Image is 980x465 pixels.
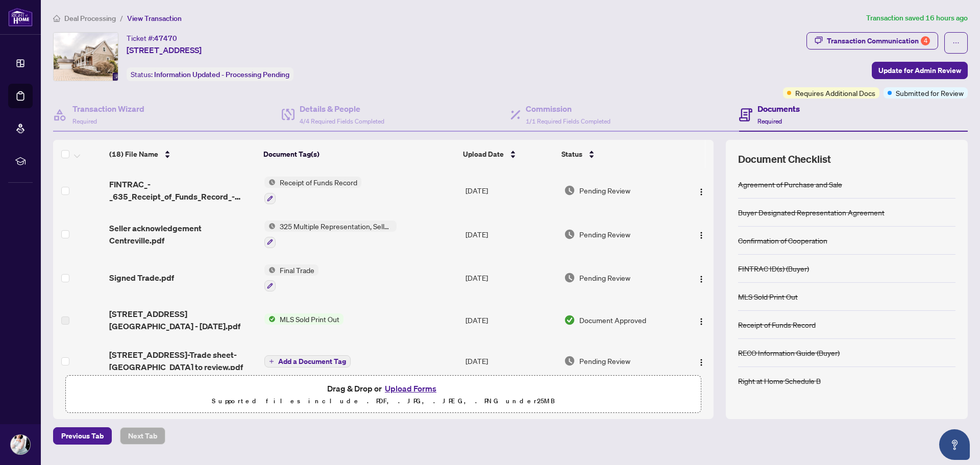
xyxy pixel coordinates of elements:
[693,270,709,286] button: Logo
[264,264,276,276] img: Status Icon
[461,168,560,212] td: [DATE]
[579,229,630,240] span: Pending Review
[738,263,809,274] div: FINTRAC ID(s) (Buyer)
[738,347,840,358] div: RECO Information Guide (Buyer)
[72,117,97,125] span: Required
[697,317,705,326] img: Logo
[757,117,782,125] span: Required
[738,291,798,302] div: MLS Sold Print Out
[8,8,33,27] img: logo
[459,140,557,168] th: Upload Date
[827,33,930,49] div: Transaction Communication
[264,264,318,292] button: Status IconFinal Trade
[463,149,504,160] span: Upload Date
[461,256,560,300] td: [DATE]
[878,62,961,79] span: Update for Admin Review
[264,177,276,188] img: Status Icon
[53,15,60,22] span: home
[109,272,174,284] span: Signed Trade.pdf
[64,14,116,23] span: Deal Processing
[154,70,289,79] span: Information Updated - Processing Pending
[738,207,885,218] div: Buyer Designated Representation Agreement
[105,140,260,168] th: (18) File Name
[866,12,968,24] article: Transaction saved 16 hours ago
[264,221,276,232] img: Status Icon
[461,300,560,340] td: [DATE]
[61,428,104,444] span: Previous Tab
[300,103,384,115] h4: Details & People
[579,355,630,366] span: Pending Review
[697,275,705,283] img: Logo
[264,177,361,204] button: Status IconReceipt of Funds Record
[109,308,256,332] span: [STREET_ADDRESS][GEOGRAPHIC_DATA] - [DATE].pdf
[109,349,256,373] span: [STREET_ADDRESS]-Trade sheet-[GEOGRAPHIC_DATA] to review.pdf
[264,354,351,368] button: Add a Document Tag
[896,87,964,99] span: Submitted for Review
[697,231,705,239] img: Logo
[461,340,560,381] td: [DATE]
[120,12,123,24] li: /
[109,149,158,160] span: (18) File Name
[259,140,459,168] th: Document Tag(s)
[564,229,575,240] img: Document Status
[579,272,630,283] span: Pending Review
[127,32,177,44] div: Ticket #:
[697,188,705,196] img: Logo
[564,314,575,326] img: Document Status
[693,312,709,328] button: Logo
[276,264,318,276] span: Final Trade
[561,149,582,160] span: Status
[693,353,709,369] button: Logo
[921,36,930,45] div: 4
[276,313,344,325] span: MLS Sold Print Out
[557,140,677,168] th: Status
[738,152,831,166] span: Document Checklist
[300,117,384,125] span: 4/4 Required Fields Completed
[264,313,344,325] button: Status IconMLS Sold Print Out
[109,222,256,247] span: Seller acknowledgement Centreville.pdf
[72,103,144,115] h4: Transaction Wizard
[276,221,397,232] span: 325 Multiple Representation, Seller - Acknowledgement & Consent Disclosure
[939,429,970,460] button: Open asap
[693,182,709,199] button: Logo
[264,355,351,368] button: Add a Document Tag
[264,313,276,325] img: Status Icon
[54,33,118,81] img: IMG-W12315592_1.jpg
[564,355,575,366] img: Document Status
[278,358,346,365] span: Add a Document Tag
[757,103,800,115] h4: Documents
[264,221,397,248] button: Status Icon325 Multiple Representation, Seller - Acknowledgement & Consent Disclosure
[66,376,701,413] span: Drag & Drop orUpload FormsSupported files include .PDF, .JPG, .JPEG, .PNG under25MB
[276,177,361,188] span: Receipt of Funds Record
[72,395,695,407] p: Supported files include .PDF, .JPG, .JPEG, .PNG under 25 MB
[11,435,30,454] img: Profile Icon
[269,359,274,364] span: plus
[806,32,938,50] button: Transaction Communication4
[109,178,256,203] span: FINTRAC_-_635_Receipt_of_Funds_Record_-_PropTx-[PERSON_NAME].pdf
[795,87,875,99] span: Requires Additional Docs
[579,314,646,326] span: Document Approved
[564,272,575,283] img: Document Status
[53,427,112,445] button: Previous Tab
[382,382,439,395] button: Upload Forms
[526,103,610,115] h4: Commission
[872,62,968,79] button: Update for Admin Review
[579,185,630,196] span: Pending Review
[127,67,293,81] div: Status:
[738,179,842,190] div: Agreement of Purchase and Sale
[738,375,821,386] div: Right at Home Schedule B
[952,39,960,46] span: ellipsis
[461,212,560,256] td: [DATE]
[526,117,610,125] span: 1/1 Required Fields Completed
[564,185,575,196] img: Document Status
[738,319,816,330] div: Receipt of Funds Record
[327,382,439,395] span: Drag & Drop or
[154,34,177,43] span: 47470
[697,358,705,366] img: Logo
[127,14,182,23] span: View Transaction
[120,427,165,445] button: Next Tab
[127,44,202,56] span: [STREET_ADDRESS]
[738,235,827,246] div: Confirmation of Cooperation
[693,226,709,242] button: Logo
